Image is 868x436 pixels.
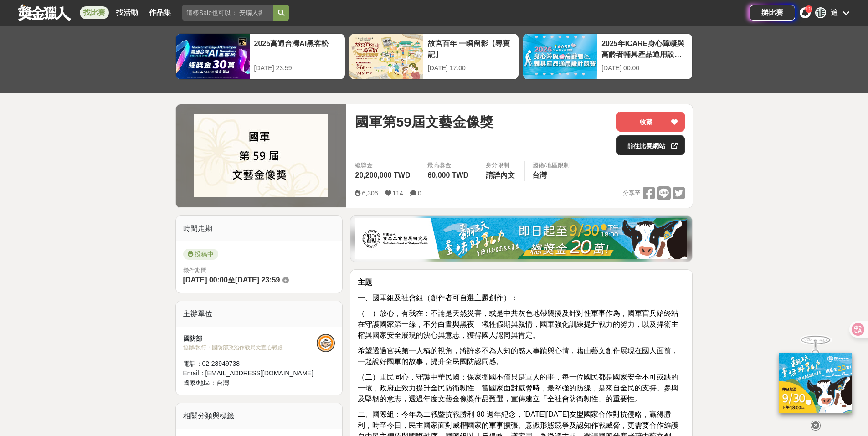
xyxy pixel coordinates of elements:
span: （一）放心，有我在：不論是天然災害，或是中共灰色地帶襲擾及針對性軍事作為，國軍官兵始終站在守護國家第一線，不分白晝與黑夜，犧牲假期與親情，國軍強化訓練提升戰力的努力，以及捍衛主權與國家安全展現的... [358,309,678,339]
button: 收藏 [616,112,685,132]
a: 找比賽 [80,6,109,19]
strong: 主題 [358,278,372,286]
div: Email： [EMAIL_ADDRESS][DOMAIN_NAME] [183,369,317,378]
img: b0ef2173-5a9d-47ad-b0e3-de335e335c0a.jpg [355,218,687,259]
span: 20,200,000 TWD [355,171,410,179]
span: 總獎金 [355,161,412,170]
span: 投稿中 [183,249,218,260]
div: 電話： 02-28949738 [183,359,317,369]
div: 故宮百年 一瞬留影【尋寶記】 [428,38,514,59]
div: 追 [831,7,838,18]
a: 2025高通台灣AI黑客松[DATE] 23:59 [175,33,345,80]
div: 協辦/執行： 國防部政治作戰局文宣心戰處 [183,344,317,352]
span: （二）軍民同心，守護中華民國：保家衛國不僅只是軍人的事，每一位國民都是國家安全不可或缺的一環，政府正致力提升全民防衛韌性，當國家面對威脅時，最堅強的防線，是來自全民的支持、參與及堅韌的意志，透過... [358,373,678,403]
a: 前往比賽網站 [616,135,685,155]
span: 台灣 [532,171,547,179]
span: 一、國軍組及社會組（創作者可自選主題創作）： [358,294,518,302]
a: 故宮百年 一瞬留影【尋寶記】[DATE] 17:00 [349,33,519,80]
div: 2025高通台灣AI黑客松 [254,38,340,59]
div: 追 [815,7,826,18]
span: [DATE] 23:59 [235,276,280,284]
span: 至 [228,276,235,284]
div: [DATE] 23:59 [254,63,340,73]
span: 希望透過官兵第一人稱的視角，將許多不為人知的感人事蹟與心情，藉由藝文創作展現在國人面前，一起說好國軍的故事，提升全民國防認同感。 [358,347,678,365]
input: 這樣Sale也可以： 安聯人壽創意銷售法募集 [182,5,273,21]
div: 國防部 [183,334,317,344]
span: 徵件期間 [183,267,207,274]
div: 國籍/地區限制 [532,161,570,170]
span: 國軍第59屆文藝金像獎 [355,112,493,132]
img: ff197300-f8ee-455f-a0ae-06a3645bc375.jpg [779,353,852,413]
div: 相關分類與標籤 [176,403,343,429]
span: 114 [393,190,403,197]
span: 請詳內文 [486,171,515,179]
span: 分享至 [623,186,641,200]
span: 60,000 TWD [427,171,468,179]
div: 身分限制 [486,161,517,170]
span: 0 [418,190,421,197]
span: 最高獎金 [427,161,471,170]
span: 國家/地區： [183,379,217,386]
span: 台灣 [216,379,229,386]
div: 主辦單位 [176,301,343,327]
div: [DATE] 17:00 [428,63,514,73]
span: 10+ [805,6,813,11]
span: 6,306 [362,190,378,197]
a: 辦比賽 [750,5,795,21]
span: [DATE] 00:00 [183,276,228,284]
a: 作品集 [145,6,175,19]
div: [DATE] 00:00 [601,63,688,73]
img: Cover Image [194,114,328,197]
a: 2025年ICARE身心障礙與高齡者輔具產品通用設計競賽[DATE] 00:00 [523,33,693,80]
div: 2025年ICARE身心障礙與高齡者輔具產品通用設計競賽 [601,38,688,59]
a: 找活動 [113,6,142,19]
div: 時間走期 [176,216,343,241]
